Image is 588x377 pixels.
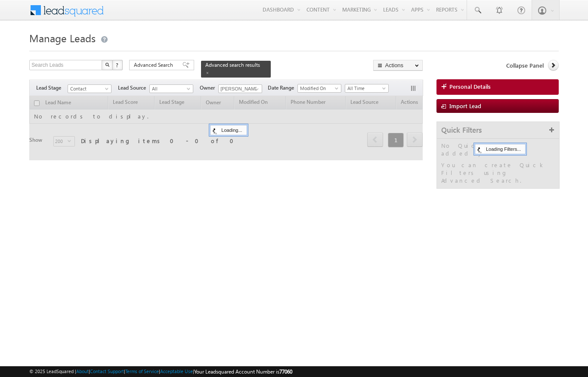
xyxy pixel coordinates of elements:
span: Lead Stage [36,84,68,92]
span: Lead Source [118,84,149,92]
a: Modified On [297,84,341,93]
a: Acceptable Use [160,368,193,374]
a: Terms of Service [125,368,159,374]
a: About [76,368,89,374]
a: Contact Support [90,368,124,374]
span: Collapse Panel [506,62,544,69]
span: Import Lead [449,102,481,109]
span: All Time [345,84,386,92]
span: Manage Leads [29,31,96,45]
span: Contact [68,85,109,93]
div: Loading Filters... [475,144,526,154]
span: Personal Details [449,83,491,90]
a: Show All Items [251,85,261,93]
span: © 2025 LeadSquared | | | | | [29,368,292,376]
span: Modified On [298,84,339,92]
img: Search [105,62,109,67]
a: All [149,84,193,93]
span: 77060 [279,368,292,375]
button: Actions [373,60,423,71]
a: Personal Details [436,79,559,95]
span: All [150,85,191,93]
button: ? [112,60,123,70]
span: ? [116,61,120,69]
div: Loading... [210,125,247,135]
span: Advanced search results [205,62,260,68]
input: Type to Search [218,84,262,93]
span: Owner [200,84,218,92]
a: All Time [345,84,389,93]
span: Your Leadsquared Account Number is [194,368,292,375]
span: Advanced Search [134,61,176,69]
span: Date Range [268,84,297,92]
a: Contact [68,84,111,93]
